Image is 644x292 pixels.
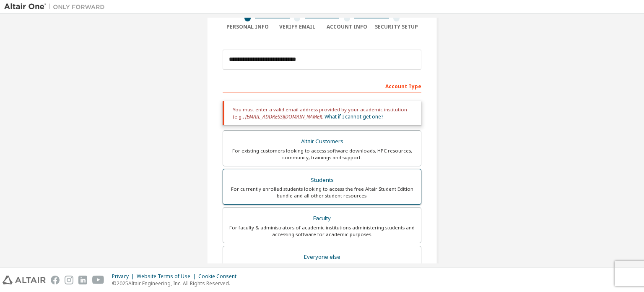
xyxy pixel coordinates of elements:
[228,186,416,199] div: For currently enrolled students looking to access the free Altair Student Edition bundle and all ...
[78,276,87,284] img: linkedin.svg
[228,224,416,238] div: For faculty & administrators of academic institutions administering students and accessing softwa...
[4,3,109,11] img: Altair One
[228,251,416,263] div: Everyone else
[273,24,322,30] div: Verify Email
[228,263,416,276] div: For individuals, businesses and everyone else looking to try Altair software and explore our prod...
[223,101,421,125] div: You must enter a valid email address provided by your academic institution (e.g., ).
[223,79,421,92] div: Account Type
[228,213,416,224] div: Faculty
[92,276,104,284] img: youtube.svg
[223,24,273,30] div: Personal Info
[228,147,416,161] div: For existing customers looking to access software downloads, HPC resources, community, trainings ...
[325,113,383,120] a: What if I cannot get one?
[228,174,416,186] div: Students
[65,276,73,284] img: instagram.svg
[198,273,241,280] div: Cookie Consent
[137,273,198,280] div: Website Terms of Use
[51,276,60,284] img: facebook.svg
[372,24,422,30] div: Security Setup
[322,24,372,30] div: Account Info
[3,276,46,284] img: altair_logo.svg
[228,136,416,147] div: Altair Customers
[112,280,241,287] p: © 2025 Altair Engineering, Inc. All Rights Reserved.
[245,113,321,120] span: [EMAIL_ADDRESS][DOMAIN_NAME]
[112,273,137,280] div: Privacy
